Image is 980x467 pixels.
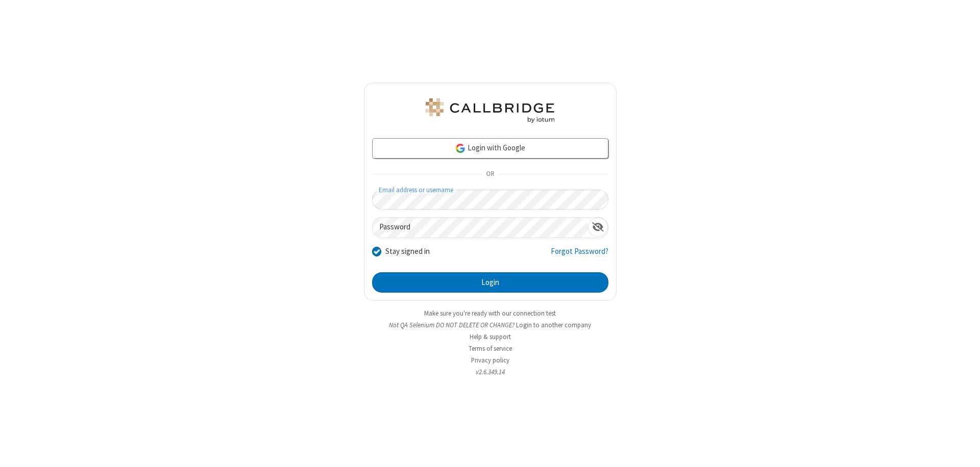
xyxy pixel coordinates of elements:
a: Privacy policy [471,356,509,365]
label: Stay signed in [385,246,430,257]
input: Email address or username [372,190,608,210]
div: Show password [588,218,608,237]
img: google-icon.png [455,143,466,154]
img: QA Selenium DO NOT DELETE OR CHANGE [424,98,556,123]
button: Login to another company [516,320,591,330]
button: Login [372,272,608,293]
a: Help & support [470,332,511,341]
a: Login with Google [372,138,608,159]
a: Forgot Password? [551,246,608,265]
span: OR [482,167,498,181]
iframe: Chat [954,440,972,460]
a: Terms of service [469,344,512,353]
li: v2.6.349.14 [364,367,617,377]
li: Not QA Selenium DO NOT DELETE OR CHANGE? [364,320,617,330]
input: Password [373,218,588,238]
a: Make sure you're ready with our connection test [424,309,556,318]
